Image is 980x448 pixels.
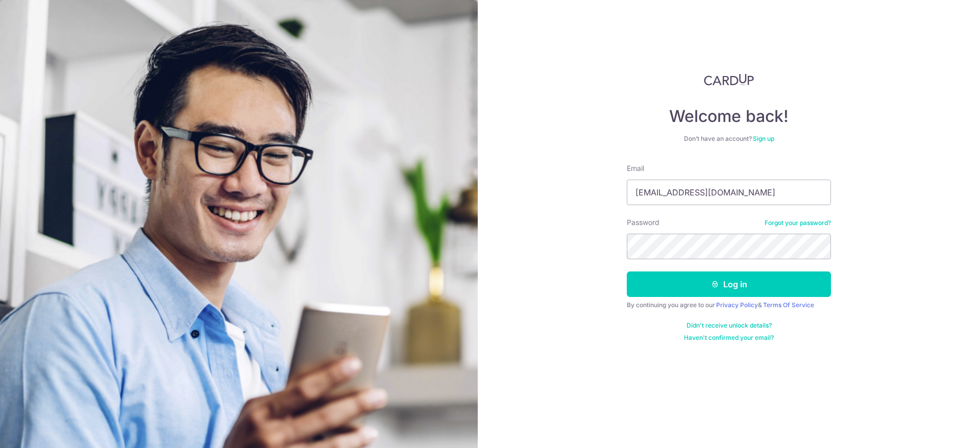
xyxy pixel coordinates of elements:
[627,135,831,143] div: Don’t have an account?
[684,334,774,342] a: Haven't confirmed your email?
[627,180,831,205] input: Enter your Email
[627,106,831,127] h4: Welcome back!
[627,163,644,173] label: Email
[763,301,814,309] a: Terms Of Service
[765,219,831,227] a: Forgot your password?
[716,301,758,309] a: Privacy Policy
[627,217,659,228] label: Password
[753,135,774,142] a: Sign up
[627,301,831,309] div: By continuing you agree to our &
[627,271,831,297] button: Log in
[704,73,754,86] img: CardUp Logo
[687,321,772,330] a: Didn't receive unlock details?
